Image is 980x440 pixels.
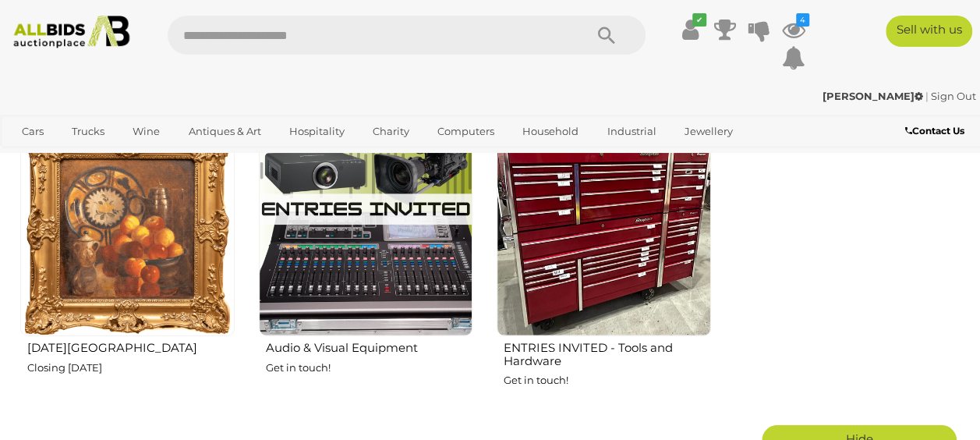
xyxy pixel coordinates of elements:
[905,122,968,140] a: Contact Us
[27,359,235,377] p: Closing [DATE]
[796,13,809,27] i: 4
[823,90,925,102] a: [PERSON_NAME]
[931,90,976,102] a: Sign Out
[496,122,711,413] a: ENTRIES INVITED - Tools and Hardware Get in touch!
[179,119,271,144] a: Antiques & Art
[12,144,62,170] a: Office
[568,16,646,55] button: Search
[19,122,235,413] a: [DATE][GEOGRAPHIC_DATA] Closing [DATE]
[363,119,419,144] a: Charity
[266,359,473,377] p: Get in touch!
[674,119,743,144] a: Jewellery
[782,16,805,44] a: 4
[679,16,702,44] a: ✔
[692,13,706,27] i: ✔
[512,119,589,144] a: Household
[122,119,170,144] a: Wine
[504,338,711,367] h2: ENTRIES INVITED - Tools and Hardware
[27,338,235,355] h2: [DATE][GEOGRAPHIC_DATA]
[20,122,235,337] img: Red Hill Estate
[823,90,923,102] strong: [PERSON_NAME]
[497,122,711,337] img: ENTRIES INVITED - Tools and Hardware
[279,119,355,144] a: Hospitality
[905,125,964,137] b: Contact Us
[266,338,473,355] h2: Audio & Visual Equipment
[129,144,260,170] a: [GEOGRAPHIC_DATA]
[886,16,972,47] a: Sell with us
[596,119,666,144] a: Industrial
[7,16,136,48] img: Allbids.com.au
[427,119,504,144] a: Computers
[925,90,929,102] span: |
[12,119,54,144] a: Cars
[259,122,473,337] img: Audio & Visual Equipment
[258,122,473,413] a: Audio & Visual Equipment Get in touch!
[69,144,122,170] a: Sports
[504,371,711,389] p: Get in touch!
[62,119,115,144] a: Trucks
